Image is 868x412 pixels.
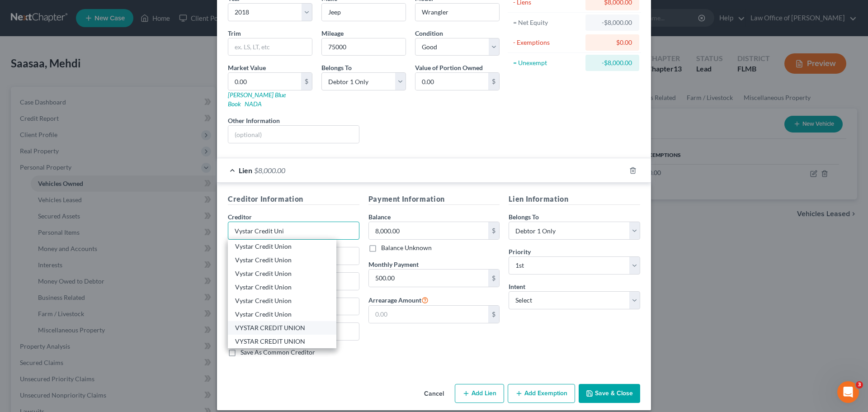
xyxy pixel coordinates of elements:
[509,248,531,256] span: Priority
[368,194,500,205] h5: Payment Information
[513,18,581,27] div: = Net Equity
[235,323,329,332] div: VYSTAR CREDIT UNION
[369,270,489,287] input: 0.00
[415,63,483,72] label: Value of Portion Owned
[593,38,632,47] div: $0.00
[228,194,359,205] h5: Creditor Information
[368,260,419,269] label: Monthly Payment
[509,282,525,291] label: Intent
[593,58,632,67] div: -$8,000.00
[488,222,499,239] div: $
[322,38,406,56] input: --
[235,242,329,251] div: Vystar Credit Union
[235,283,329,292] div: Vystar Credit Union
[415,28,443,38] label: Condition
[488,306,499,323] div: $
[488,270,499,287] div: $
[245,100,262,108] a: NADA
[368,294,429,305] label: Arrearage Amount
[856,381,863,388] span: 3
[228,222,359,240] input: Search creditor by name...
[415,73,488,90] input: 0.00
[513,38,581,47] div: - Exemptions
[228,28,241,38] label: Trim
[322,4,406,21] input: ex. Nissan
[254,166,285,175] span: $8,000.00
[509,194,640,205] h5: Lien Information
[509,213,539,221] span: Belongs To
[235,337,329,346] div: VYSTAR CREDIT UNION
[235,310,329,319] div: Vystar Credit Union
[593,18,632,27] div: -$8,000.00
[301,73,312,90] div: $
[228,73,301,90] input: 0.00
[228,213,252,221] span: Creditor
[417,385,451,403] button: Cancel
[321,28,344,38] label: Mileage
[513,58,581,67] div: = Unexempt
[381,243,432,252] label: Balance Unknown
[239,166,252,175] span: Lien
[228,38,312,56] input: ex. LS, LT, etc
[508,384,575,403] button: Add Exemption
[579,384,640,403] button: Save & Close
[488,73,499,90] div: $
[368,212,391,222] label: Balance
[235,256,329,265] div: Vystar Credit Union
[321,64,352,71] span: Belongs To
[235,296,329,305] div: Vystar Credit Union
[228,126,359,143] input: (optional)
[369,222,489,239] input: 0.00
[455,384,504,403] button: Add Lien
[228,63,266,72] label: Market Value
[228,116,280,125] label: Other Information
[415,4,499,21] input: ex. Altima
[241,348,315,357] label: Save As Common Creditor
[228,91,286,108] a: [PERSON_NAME] Blue Book
[837,381,859,403] iframe: Intercom live chat
[369,306,489,323] input: 0.00
[235,269,329,278] div: Vystar Credit Union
